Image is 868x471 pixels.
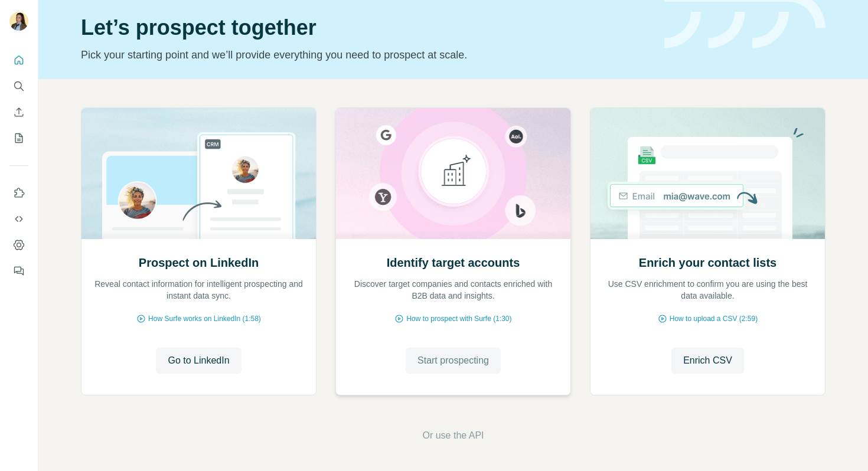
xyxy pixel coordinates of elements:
[335,108,571,239] img: Identify target accounts
[406,348,501,374] button: Start prospecting
[9,102,28,123] button: Enrich CSV
[9,234,28,256] button: Dashboard
[9,76,28,97] button: Search
[670,313,758,324] span: How to upload a CSV (2:59)
[9,208,28,230] button: Use Surfe API
[156,348,241,374] button: Go to LinkedIn
[168,354,229,368] span: Go to LinkedIn
[590,108,825,239] img: Enrich your contact lists
[9,260,28,282] button: Feedback
[683,354,732,368] span: Enrich CSV
[148,313,261,324] span: How Surfe works on LinkedIn (1:58)
[139,254,259,271] h2: Prospect on LinkedIn
[406,313,511,324] span: How to prospect with Surfe (1:30)
[9,12,28,31] img: Avatar
[81,47,650,63] p: Pick your starting point and we’ll provide everything you need to prospect at scale.
[602,278,813,302] p: Use CSV enrichment to confirm you are using the best data available.
[417,354,489,368] span: Start prospecting
[348,278,559,302] p: Discover target companies and contacts enriched with B2B data and insights.
[639,254,776,271] h2: Enrich your contact lists
[387,254,520,271] h2: Identify target accounts
[9,50,28,71] button: Quick start
[93,278,304,302] p: Reveal contact information for intelligent prospecting and instant data sync.
[81,108,316,239] img: Prospect on LinkedIn
[9,182,28,204] button: Use Surfe on LinkedIn
[422,429,484,443] button: Or use the API
[81,16,650,40] h1: Let’s prospect together
[671,348,744,374] button: Enrich CSV
[9,127,28,149] button: My lists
